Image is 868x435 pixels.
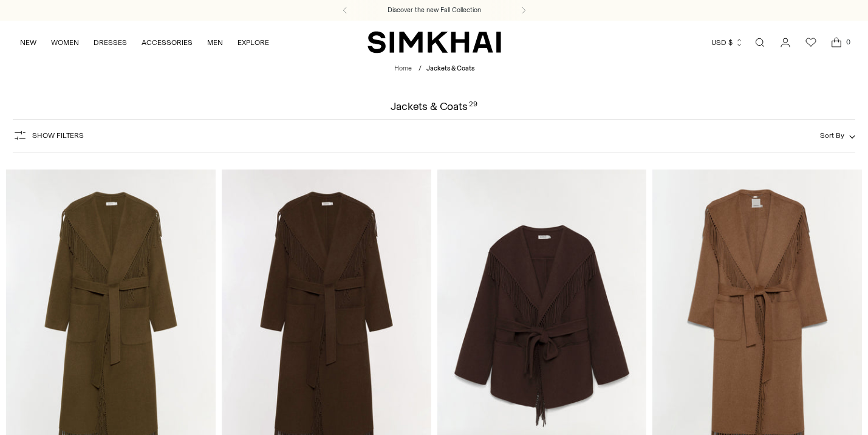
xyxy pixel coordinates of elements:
[419,64,422,74] div: /
[238,29,269,56] a: EXPLORE
[469,101,477,112] div: 29
[820,129,855,142] button: Sort By
[20,29,36,56] a: NEW
[32,131,84,140] span: Show Filters
[799,30,823,55] a: Wishlist
[820,131,844,140] span: Sort By
[142,29,193,56] a: ACCESSORIES
[394,64,412,72] a: Home
[367,30,501,54] a: SIMKHAI
[426,64,474,72] span: Jackets & Coats
[207,29,223,56] a: MEN
[13,126,84,145] button: Show Filters
[773,30,798,55] a: Go to the account page
[748,30,772,55] a: Open search modal
[842,36,853,47] span: 0
[711,29,743,56] button: USD $
[94,29,127,56] a: DRESSES
[824,30,849,55] a: Open cart modal
[391,101,477,112] h1: Jackets & Coats
[388,5,481,15] a: Discover the new Fall Collection
[51,29,79,56] a: WOMEN
[394,64,474,74] nav: breadcrumbs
